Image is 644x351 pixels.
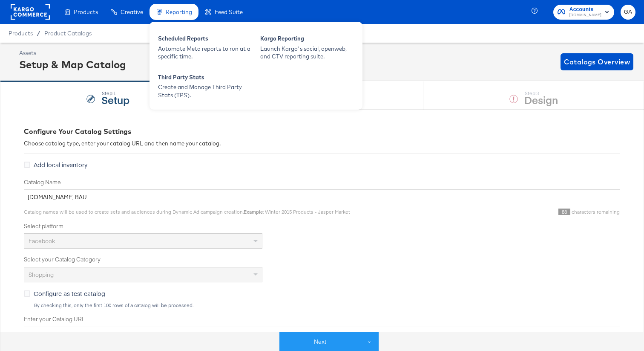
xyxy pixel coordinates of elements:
div: Assets [19,49,126,57]
input: Name your catalog e.g. My Dynamic Product Catalog [24,189,620,205]
span: / [33,30,44,37]
span: Feed Suite [215,9,243,15]
span: Products [9,30,33,37]
label: Select platform [24,222,620,230]
span: Configure as test catalog [34,289,105,298]
div: Configure Your Catalog Settings [24,127,620,136]
div: Setup & Map Catalog [19,57,126,72]
span: Add local inventory [34,160,87,169]
a: Product Catalogs [44,30,92,37]
span: 88 [558,209,570,215]
button: Catalogs Overview [561,53,633,70]
button: Accounts[DOMAIN_NAME] [553,5,614,20]
span: Creative [121,9,143,15]
label: Enter your Catalog URL [24,315,620,323]
span: Catalogs Overview [564,56,630,68]
strong: Setup [101,93,129,107]
div: By checking this, only the first 100 rows of a catalog will be processed. [34,302,620,308]
label: Catalog Name [24,178,620,186]
button: GA [621,5,635,20]
div: Choose catalog type, enter your catalog URL and then name your catalog. [24,139,620,148]
label: Select your Catalog Category [24,255,620,264]
div: characters remaining [350,209,620,215]
div: Step: 1 [101,90,129,96]
span: Products [74,9,98,15]
span: Reporting [166,9,192,15]
span: Shopping [29,271,54,278]
strong: Example [244,209,263,215]
span: Facebook [29,237,55,245]
span: Catalog names will be used to create sets and audiences during Dynamic Ad campaign creation. : Wi... [24,209,350,215]
span: GA [624,7,632,17]
span: Accounts [569,5,601,14]
span: [DOMAIN_NAME] [569,12,601,19]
